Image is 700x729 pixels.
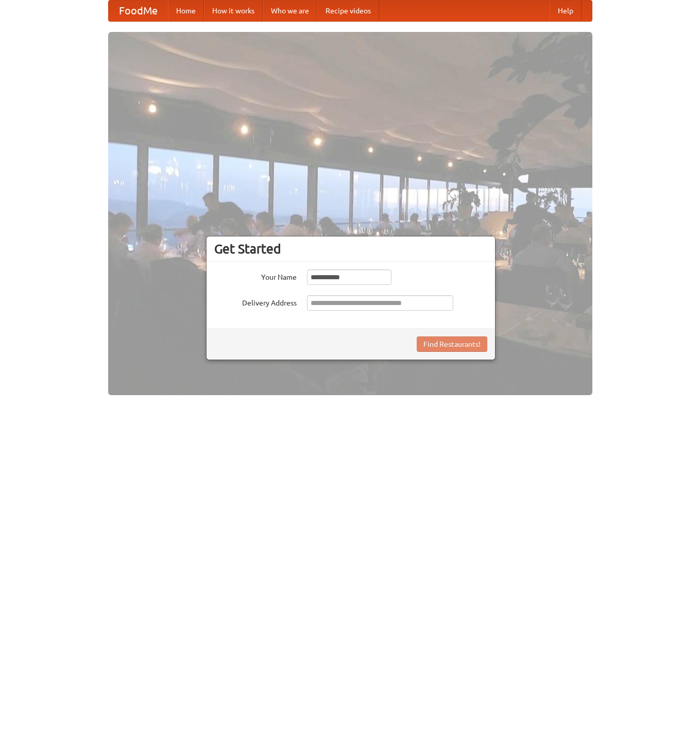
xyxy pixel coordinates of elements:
[214,269,297,282] label: Your Name
[214,241,487,257] h3: Get Started
[168,1,204,21] a: Home
[204,1,263,21] a: How it works
[550,1,582,21] a: Help
[109,1,168,21] a: FoodMe
[417,336,487,352] button: Find Restaurants!
[317,1,379,21] a: Recipe videos
[263,1,317,21] a: Who we are
[214,295,297,308] label: Delivery Address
